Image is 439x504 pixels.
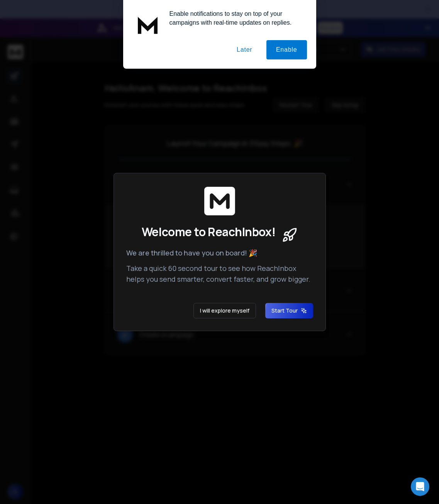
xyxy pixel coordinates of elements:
[193,303,256,318] button: I will explore myself
[265,303,313,318] button: Start Tour
[132,9,163,40] img: notification icon
[227,40,262,59] button: Later
[271,307,307,315] span: Start Tour
[163,9,307,27] div: Enable notifications to stay on top of your campaigns with real-time updates on replies.
[411,477,429,496] div: Open Intercom Messenger
[126,263,313,284] p: Take a quick 60 second tour to see how ReachInbox helps you send smarter, convert faster, and gro...
[142,225,276,239] span: Welcome to ReachInbox!
[266,40,307,59] button: Enable
[126,247,313,258] p: We are thrilled to have you on board! 🎉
